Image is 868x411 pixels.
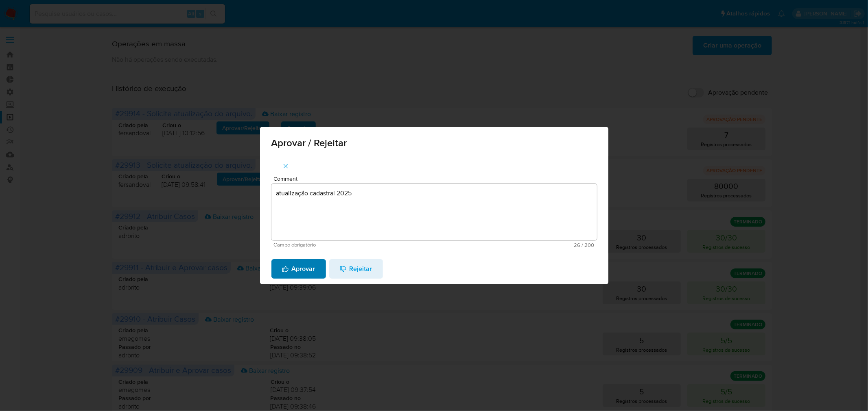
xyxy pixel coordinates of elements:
[329,259,383,279] button: Rejeitar
[271,138,597,148] span: Aprovar / Rejeitar
[271,184,597,240] textarea: atualização cadastral 2025
[271,259,326,279] button: Aprovar
[274,176,599,182] span: Comment
[340,260,372,278] span: Rejeitar
[274,242,434,248] span: Campo obrigatório
[434,242,595,248] span: Máximo 200 caracteres
[282,260,315,278] span: Aprovar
